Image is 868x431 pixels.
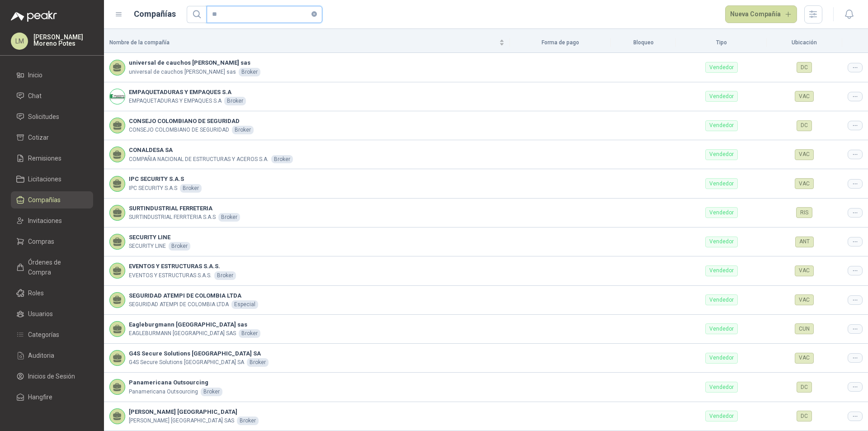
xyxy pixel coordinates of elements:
[129,68,236,76] p: universal de cauchos [PERSON_NAME] sas
[611,33,676,53] th: Bloqueo
[28,70,42,80] span: Inicio
[129,184,177,193] p: IPC SECURITY S.A.S
[129,88,246,97] b: EMPAQUETADURAS Y EMPAQUES S.A
[28,174,61,184] span: Licitaciones
[11,108,93,125] a: Solicitudes
[311,10,317,19] span: close-circle
[11,233,93,250] a: Compras
[129,291,258,300] b: SEGURIDAD ATEMPI DE COLOMBIA LTDA
[28,309,53,319] span: Usuarios
[239,68,260,76] div: Broker
[11,66,93,84] a: Inicio
[28,350,54,360] span: Auditoria
[129,407,259,417] b: [PERSON_NAME] [GEOGRAPHIC_DATA]
[725,5,797,24] button: Nueva Compañía
[247,358,269,367] div: Broker
[28,330,59,340] span: Categorías
[705,91,738,102] div: Vendedor
[237,417,259,425] div: Broker
[11,284,93,302] a: Roles
[129,146,293,155] b: CONALDESA SA
[795,294,814,305] div: VAC
[28,133,49,142] span: Cotizar
[134,8,176,20] h1: Compañías
[705,353,738,364] div: Vendedor
[11,87,93,104] a: Chat
[797,120,812,131] div: DC
[705,294,738,305] div: Vendedor
[28,112,59,122] span: Solicitudes
[129,242,166,251] p: SECURITY LINE
[795,91,814,102] div: VAC
[28,153,61,163] span: Remisiones
[169,242,190,251] div: Broker
[11,347,93,364] a: Auditoria
[271,155,293,164] div: Broker
[129,155,269,164] p: COMPAÑIA NACIONAL DE ESTRUCTURAS Y ACEROS S.A.
[11,326,93,343] a: Categorías
[129,175,202,184] b: IPC SECURITY S.A.S
[795,178,814,189] div: VAC
[28,195,61,205] span: Compañías
[129,349,269,358] b: G4S Secure Solutions [GEOGRAPHIC_DATA] SA
[705,178,738,189] div: Vendedor
[11,171,93,188] a: Licitaciones
[129,358,244,367] p: G4S Secure Solutions [GEOGRAPHIC_DATA] SA
[11,254,93,281] a: Órdenes de Compra
[201,388,222,396] div: Broker
[110,89,125,104] img: Company Logo
[797,411,812,422] div: DC
[28,392,52,402] span: Hangfire
[795,149,814,160] div: VAC
[11,388,93,406] a: Hangfire
[129,204,240,213] b: SURTINDUSTRIAL FERRETERIA
[795,353,814,364] div: VAC
[705,237,738,247] div: Vendedor
[33,34,93,47] p: [PERSON_NAME] Moreno Potes
[129,320,260,329] b: Eagleburgmann [GEOGRAPHIC_DATA] sas
[11,129,93,146] a: Cotizar
[28,288,44,298] span: Roles
[129,233,190,242] b: SECURITY LINE
[510,33,611,53] th: Forma de pago
[796,207,812,218] div: RIS
[28,371,75,381] span: Inicios de Sesión
[109,38,497,47] span: Nombre de la compañía
[705,411,738,422] div: Vendedor
[11,212,93,229] a: Invitaciones
[28,257,85,277] span: Órdenes de Compra
[705,120,738,131] div: Vendedor
[11,11,57,22] img: Logo peakr
[129,58,260,67] b: universal de cauchos [PERSON_NAME] sas
[797,62,812,73] div: DC
[767,33,842,53] th: Ubicación
[129,300,229,309] p: SEGURIDAD ATEMPI DE COLOMBIA LTDA
[231,300,258,309] div: Especial
[11,33,28,50] div: LM
[129,97,222,105] p: EMPAQUETADURAS Y EMPAQUES S.A
[129,378,222,387] b: Panamericana Outsourcing
[705,149,738,160] div: Vendedor
[11,191,93,208] a: Compañías
[218,213,240,222] div: Broker
[28,237,54,246] span: Compras
[129,262,236,271] b: EVENTOS Y ESTRUCTURAS S.A.S.
[705,265,738,276] div: Vendedor
[129,329,236,338] p: EAGLEBURMANN [GEOGRAPHIC_DATA] SAS
[705,323,738,334] div: Vendedor
[795,265,814,276] div: VAC
[11,368,93,385] a: Inicios de Sesión
[705,382,738,393] div: Vendedor
[239,329,260,338] div: Broker
[214,271,236,280] div: Broker
[180,184,202,193] div: Broker
[795,323,814,334] div: CUN
[129,126,229,134] p: CONSEJO COLOMBIANO DE SEGURIDAD
[224,97,246,105] div: Broker
[676,33,766,53] th: Tipo
[705,62,738,73] div: Vendedor
[311,11,317,17] span: close-circle
[129,117,254,126] b: CONSEJO COLOMBIANO DE SEGURIDAD
[232,126,254,134] div: Broker
[129,388,198,396] p: Panamericana Outsourcing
